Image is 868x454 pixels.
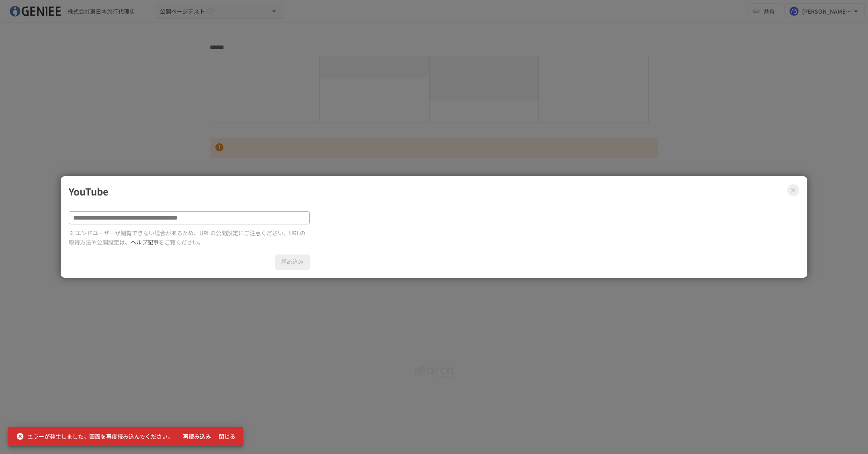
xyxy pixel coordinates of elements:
p: ※ エンドユーザーが閲覧できない場合があるため、URLの公開設定にご注意ください。URLの取得方法や公開設定は、 をご覧ください。 [69,228,310,246]
button: Close modal [787,184,799,196]
button: 再読み込み [180,429,214,444]
div: エラーが発生しました。画面を再度読み込んでください。 [16,429,173,444]
a: ヘルプ記事 [131,238,159,246]
button: 閉じる [214,429,240,444]
h2: YouTube [69,184,799,203]
button: 埋め込み [275,254,310,270]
